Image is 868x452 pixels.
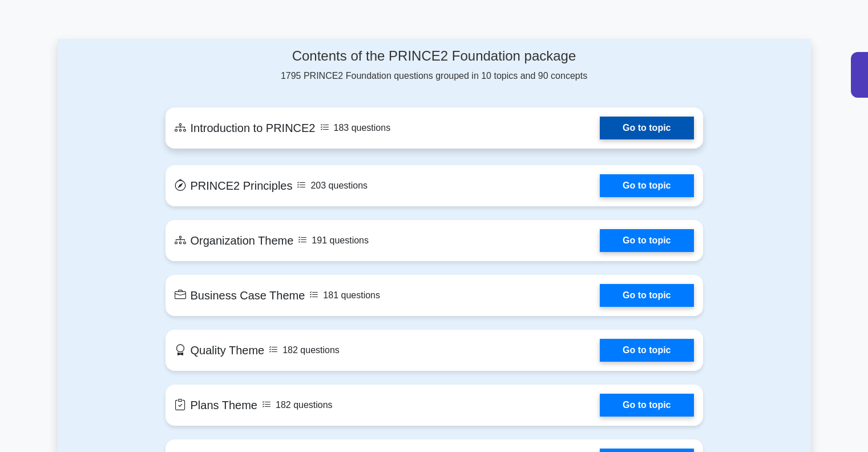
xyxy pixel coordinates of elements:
div: 1795 PRINCE2 Foundation questions grouped in 10 topics and 90 concepts [165,48,703,83]
a: Go to topic [600,174,693,197]
a: Go to topic [600,284,693,307]
a: Go to topic [600,394,693,417]
a: Go to topic [600,229,693,252]
a: Go to topic [600,117,693,139]
a: Go to topic [600,339,693,362]
h4: Contents of the PRINCE2 Foundation package [165,48,703,65]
